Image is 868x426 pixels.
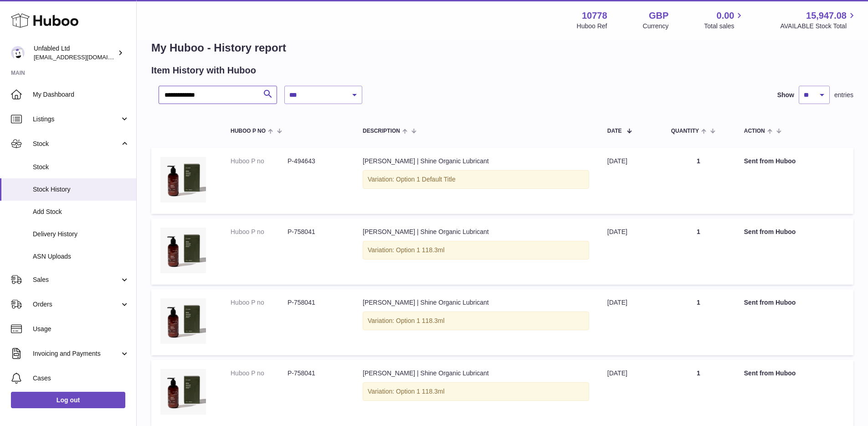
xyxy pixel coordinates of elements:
[649,10,668,22] strong: GBP
[34,53,134,61] span: [EMAIL_ADDRESS][DOMAIN_NAME]
[160,298,206,344] img: maude_OrganicShineLubricant-237ml-min.jpg
[780,22,857,31] span: AVAILABLE Stock Total
[744,128,765,134] span: Action
[288,298,344,307] dd: P-758041
[354,360,598,426] td: [PERSON_NAME] | Shine Organic Lubricant
[151,64,256,77] h2: Item History with Huboo
[231,128,266,134] span: Huboo P no
[780,10,857,31] a: 15,947.08 AVAILABLE Stock Total
[33,349,120,358] span: Invoicing and Payments
[231,369,288,378] dt: Huboo P no
[33,275,120,284] span: Sales
[33,115,120,124] span: Listings
[231,298,288,307] dt: Huboo P no
[598,148,662,214] td: [DATE]
[33,208,129,216] span: Add Stock
[288,228,344,236] dd: P-758041
[354,148,598,214] td: [PERSON_NAME] | Shine Organic Lubricant
[717,10,734,22] span: 0.00
[11,392,125,408] a: Log out
[643,22,669,31] div: Currency
[288,369,344,378] dd: P-758041
[662,360,735,426] td: 1
[160,157,206,203] img: maude_OrganicShineLubricant-237ml-min.jpg
[231,157,288,166] dt: Huboo P no
[33,163,129,171] span: Stock
[834,91,853,99] span: entries
[744,299,796,306] strong: Sent from Huboo
[607,128,622,134] span: Date
[598,289,662,355] td: [DATE]
[288,157,344,166] dd: P-494643
[33,230,129,239] span: Delivery History
[160,228,206,273] img: maude_OrganicShineLubricant-237ml-min.jpg
[33,185,129,194] span: Stock History
[363,241,589,260] div: Variation: Option 1 118.3ml
[11,46,25,60] img: orders@unfabled.co
[363,312,589,330] div: Variation: Option 1 118.3ml
[33,374,129,383] span: Cases
[662,148,735,214] td: 1
[33,325,129,333] span: Usage
[582,10,607,22] strong: 10778
[363,382,589,401] div: Variation: Option 1 118.3ml
[704,22,745,31] span: Total sales
[363,170,589,189] div: Variation: Option 1 Default Title
[34,44,116,62] div: Unfabled Ltd
[577,22,607,31] div: Huboo Ref
[598,360,662,426] td: [DATE]
[33,90,129,99] span: My Dashboard
[704,10,745,31] a: 0.00 Total sales
[662,289,735,355] td: 1
[231,228,288,236] dt: Huboo P no
[806,10,847,22] span: 15,947.08
[354,289,598,355] td: [PERSON_NAME] | Shine Organic Lubricant
[33,300,120,309] span: Orders
[777,91,794,99] label: Show
[744,369,796,377] strong: Sent from Huboo
[363,128,400,134] span: Description
[33,252,129,261] span: ASN Uploads
[671,128,699,134] span: Quantity
[160,369,206,415] img: maude_OrganicShineLubricant-237ml-min.jpg
[598,218,662,285] td: [DATE]
[151,41,853,55] h1: My Huboo - History report
[354,218,598,285] td: [PERSON_NAME] | Shine Organic Lubricant
[662,218,735,285] td: 1
[744,228,796,235] strong: Sent from Huboo
[33,140,120,148] span: Stock
[744,157,796,165] strong: Sent from Huboo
